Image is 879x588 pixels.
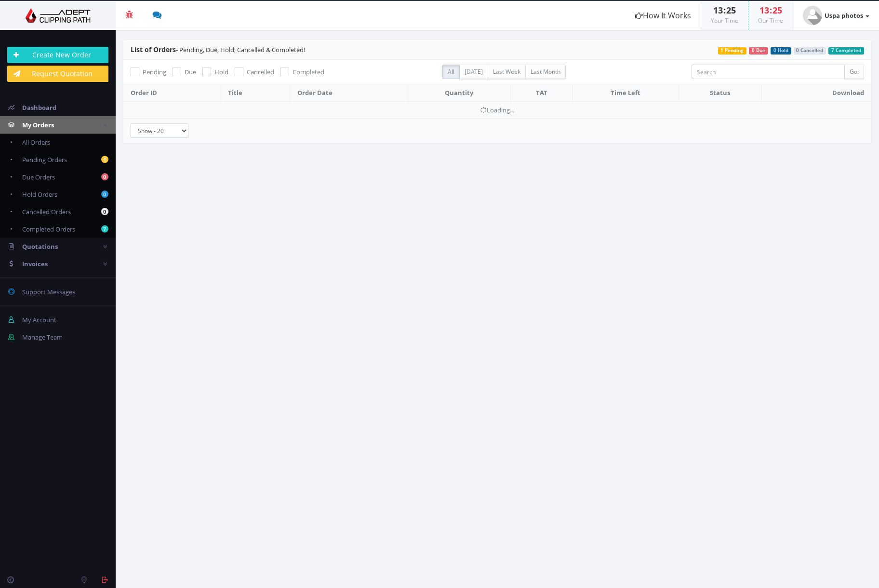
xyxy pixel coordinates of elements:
[488,65,526,79] label: Last Week
[101,191,108,198] b: 0
[22,138,50,147] span: All Orders
[794,47,826,55] span: 0 Cancelled
[22,173,55,181] span: Due Orders
[445,88,473,97] span: Quantity
[22,103,56,112] span: Dashboard
[749,47,768,55] span: 0 Due
[101,225,108,232] b: 7
[22,333,63,342] span: Manage Team
[7,47,108,63] a: Create New Order
[293,68,324,76] span: Completed
[247,68,274,76] span: Cancelled
[803,6,822,25] img: user_default.jpg
[771,47,791,55] span: 0 Hold
[22,155,67,164] span: Pending Orders
[828,47,864,55] span: 7 Completed
[7,66,108,82] a: Request Quotation
[525,65,566,79] label: Last Month
[723,4,726,16] span: :
[101,156,108,163] b: 1
[221,84,290,102] th: Title
[22,315,56,324] span: My Account
[101,208,108,215] b: 0
[214,68,228,76] span: Hold
[7,8,108,23] img: Adept Graphics
[711,16,738,25] small: Your Time
[22,207,71,216] span: Cancelled Orders
[22,121,54,129] span: My Orders
[22,260,48,268] span: Invoices
[759,4,769,16] span: 13
[718,47,747,55] span: 1 Pending
[123,101,871,118] td: Loading...
[769,4,772,16] span: :
[772,4,782,16] span: 25
[510,84,573,102] th: TAT
[573,84,679,102] th: Time Left
[143,68,166,76] span: Pending
[22,242,58,251] span: Quotations
[844,65,864,79] input: Go!
[131,45,305,54] span: - Pending, Due, Hold, Cancelled & Completed!
[22,225,75,233] span: Completed Orders
[793,1,879,30] a: Uspa photos
[758,16,783,25] small: Our Time
[679,84,761,102] th: Status
[123,84,221,102] th: Order ID
[22,190,57,199] span: Hold Orders
[713,4,723,16] span: 13
[22,287,75,296] span: Support Messages
[761,84,871,102] th: Download
[290,84,408,102] th: Order Date
[442,65,460,79] label: All
[692,65,845,79] input: Search
[101,173,108,180] b: 0
[459,65,488,79] label: [DATE]
[626,1,701,30] a: How It Works
[726,4,736,16] span: 25
[185,68,196,76] span: Due
[131,45,176,54] span: List of Orders
[825,11,863,20] strong: Uspa photos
